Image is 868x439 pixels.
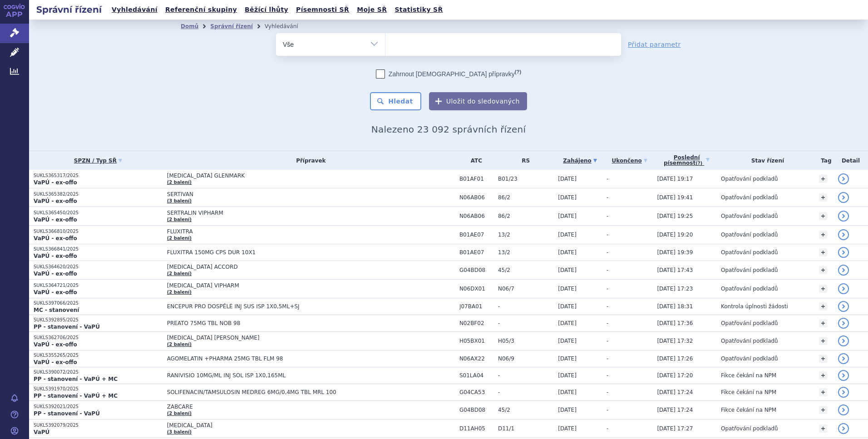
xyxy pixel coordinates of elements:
span: [DATE] 19:17 [657,176,693,182]
span: [DATE] [558,303,577,310]
a: Běžící lhůty [242,4,291,16]
a: Poslednípísemnost(?) [657,151,716,170]
a: Přidat parametr [628,40,681,49]
strong: VaPÚ - ex-offo [34,341,77,348]
span: - [607,338,608,344]
a: detail [838,247,849,258]
span: [MEDICAL_DATA] [167,422,394,429]
a: detail [838,335,849,346]
span: [DATE] 17:27 [657,425,693,432]
a: + [819,231,827,239]
span: B01AE07 [459,232,493,238]
a: (2 balení) [167,217,192,222]
a: detail [838,283,849,294]
span: Opatřování podkladů [721,355,778,362]
a: detail [838,301,849,312]
span: N02BF02 [459,320,493,326]
span: - [607,176,608,182]
a: (2 balení) [167,271,192,276]
span: H05/3 [498,338,553,344]
span: D11AH05 [459,425,493,432]
p: SUKLS364620/2025 [34,264,163,270]
span: 86/2 [498,213,553,219]
th: Přípravek [163,151,455,170]
span: [DATE] 17:23 [657,286,693,292]
a: (2 balení) [167,411,192,416]
span: 13/2 [498,232,553,238]
span: S01LA04 [459,372,493,379]
p: SUKLS365317/2025 [34,173,163,179]
span: 45/2 [498,407,553,413]
strong: VaPÚ - ex-offo [34,289,77,296]
a: Zahájeno [558,154,602,167]
a: Referenční skupiny [163,4,240,16]
strong: VaPÚ - ex-offo [34,235,77,242]
a: Domů [181,23,198,30]
li: Vyhledávání [265,20,310,33]
p: SUKLS364721/2025 [34,282,163,289]
a: + [819,266,827,274]
span: N06AB06 [459,213,493,219]
span: [DATE] [558,176,577,182]
span: [DATE] 19:25 [657,213,693,219]
span: 86/2 [498,194,553,201]
span: D11/1 [498,425,553,432]
span: - [607,389,608,395]
a: (3 balení) [167,198,192,203]
span: [DATE] 17:36 [657,320,693,326]
p: SUKLS391970/2025 [34,386,163,392]
a: Správní řízení [210,23,253,30]
span: Fikce čekání na NPM [721,389,776,395]
p: SUKLS365450/2025 [34,210,163,216]
span: [DATE] 17:26 [657,355,693,362]
a: detail [838,265,849,276]
span: Opatřování podkladů [721,320,778,326]
th: ATC [455,151,493,170]
span: [DATE] [558,286,577,292]
a: detail [838,387,849,398]
span: [DATE] [558,338,577,344]
span: - [607,232,608,238]
strong: VaPÚ - ex-offo [34,198,77,204]
a: + [819,337,827,345]
span: SERTRALIN VIPHARM [167,210,394,216]
a: Vyhledávání [109,4,160,16]
span: N06DX01 [459,286,493,292]
a: SPZN / Typ SŘ [34,154,163,167]
strong: MC - stanovení [34,307,79,313]
span: Opatřování podkladů [721,267,778,273]
a: + [819,302,827,311]
a: Statistiky SŘ [392,4,445,16]
span: Opatřování podkladů [721,338,778,344]
span: [MEDICAL_DATA] ACCORD [167,264,394,270]
span: [DATE] 19:39 [657,249,693,256]
th: Tag [814,151,833,170]
span: H05BX01 [459,338,493,344]
a: + [819,193,827,202]
span: B01AF01 [459,176,493,182]
p: SUKLS365382/2025 [34,191,163,197]
strong: PP - stanovení - VaPÚ + MC [34,393,118,399]
th: RS [493,151,553,170]
p: SUKLS366810/2025 [34,228,163,235]
span: G04BD08 [459,267,493,273]
a: (2 balení) [167,342,192,347]
a: + [819,424,827,433]
a: detail [838,318,849,329]
strong: VaPÚ - ex-offo [34,359,77,365]
strong: PP - stanovení - VaPÚ + MC [34,376,118,382]
a: + [819,319,827,327]
span: [DATE] 19:41 [657,194,693,201]
span: [DATE] 18:31 [657,303,693,310]
a: + [819,355,827,363]
a: Ukončeno [607,154,652,167]
a: + [819,285,827,293]
a: Písemnosti SŘ [293,4,352,16]
span: Opatřování podkladů [721,425,778,432]
abbr: (?) [515,69,521,75]
span: FLUXITRA 150MG CPS DUR 10X1 [167,249,394,256]
span: 13/2 [498,249,553,256]
span: Opatřování podkladů [721,176,778,182]
span: - [607,194,608,201]
a: + [819,248,827,256]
